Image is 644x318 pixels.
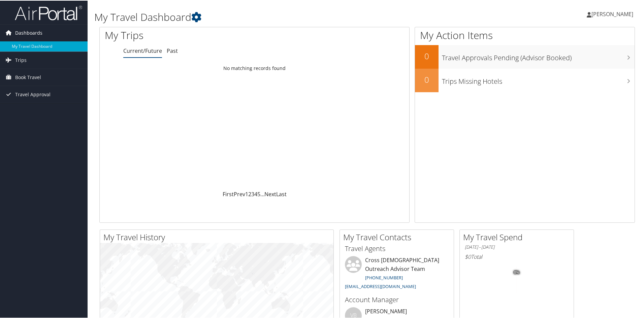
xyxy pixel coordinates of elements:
[123,46,162,54] a: Current/Future
[251,190,254,197] a: 3
[248,190,251,197] a: 2
[345,283,416,289] a: [EMAIL_ADDRESS][DOMAIN_NAME]
[167,46,178,54] a: Past
[514,270,519,274] tspan: 0%
[15,68,41,85] span: Book Travel
[264,190,276,197] a: Next
[15,4,82,20] img: airportal-logo.png
[415,28,635,42] h1: My Action Items
[234,190,245,197] a: Prev
[257,190,260,197] a: 5
[260,190,264,197] span: …
[465,252,471,260] span: $0
[465,243,569,250] h6: [DATE] - [DATE]
[345,243,449,253] h3: Travel Agents
[345,294,449,304] h3: Account Manager
[15,24,42,41] span: Dashboards
[415,50,439,61] h2: 0
[415,44,635,68] a: 0Travel Approvals Pending (Advisor Booked)
[276,190,287,197] a: Last
[587,3,640,24] a: [PERSON_NAME]
[254,190,257,197] a: 4
[442,49,635,62] h3: Travel Approvals Pending (Advisor Booked)
[365,274,403,280] a: [PHONE_NUMBER]
[415,73,439,85] h2: 0
[105,28,275,42] h1: My Trips
[463,231,574,242] h2: My Travel Spend
[223,190,234,197] a: First
[245,190,248,197] a: 1
[415,68,635,92] a: 0Trips Missing Hotels
[15,51,27,68] span: Trips
[100,62,409,74] td: No matching records found
[342,255,452,291] li: Cross [DEMOGRAPHIC_DATA] Outreach Advisor Team
[343,231,454,242] h2: My Travel Contacts
[591,10,633,17] span: [PERSON_NAME]
[15,85,51,102] span: Travel Approval
[442,73,635,85] h3: Trips Missing Hotels
[465,252,569,260] h6: Total
[94,9,458,24] h1: My Travel Dashboard
[103,231,333,242] h2: My Travel History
